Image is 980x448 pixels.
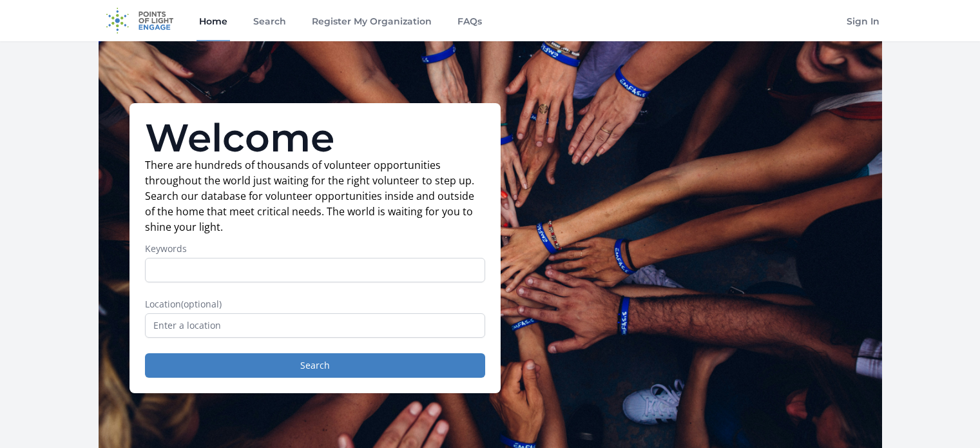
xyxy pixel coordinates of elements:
[181,298,222,310] span: (optional)
[145,313,485,338] input: Enter a location
[145,119,485,157] h1: Welcome
[145,298,485,311] label: Location
[145,242,485,255] label: Keywords
[145,353,485,378] button: Search
[145,157,485,235] p: There are hundreds of thousands of volunteer opportunities throughout the world just waiting for ...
